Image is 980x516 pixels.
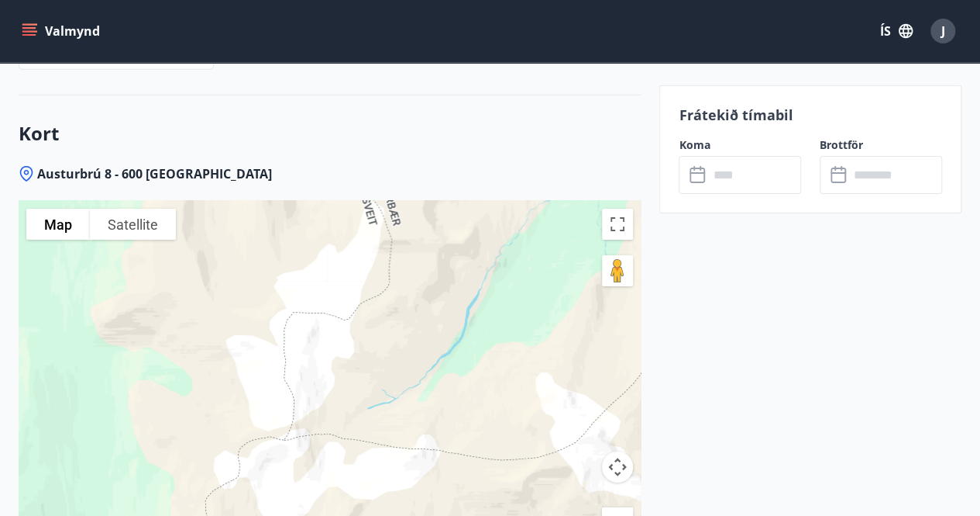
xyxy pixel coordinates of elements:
[19,120,641,147] h3: Kort
[90,209,176,240] button: Show satellite imagery
[924,12,961,50] button: J
[26,209,90,240] button: Show street map
[37,165,272,182] span: Austurbrú 8 - 600 [GEOGRAPHIC_DATA]
[602,255,633,286] button: Drag Pegman onto the map to open Street View
[941,23,945,40] span: J
[602,452,633,483] button: Map camera controls
[820,137,942,153] label: Brottför
[679,137,801,153] label: Koma
[19,17,106,45] button: menu
[679,105,942,125] p: Frátekið tímabil
[602,209,633,240] button: Toggle fullscreen view
[872,17,921,45] button: ÍS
